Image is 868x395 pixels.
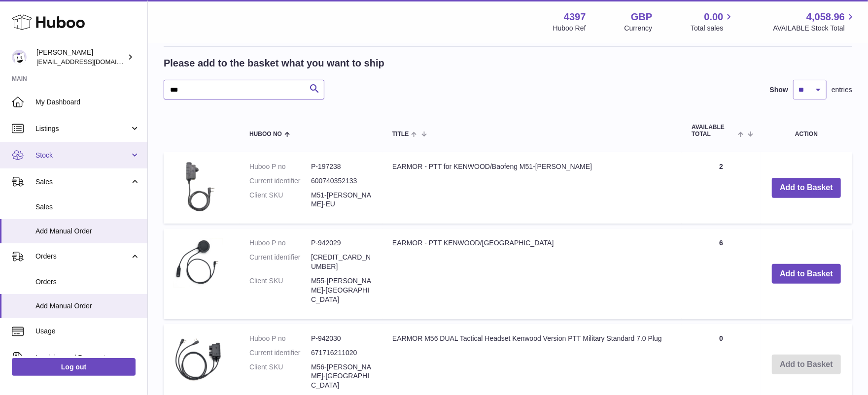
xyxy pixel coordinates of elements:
span: Stock [35,151,130,160]
strong: 4397 [564,10,586,24]
a: 0.00 Total sales [691,10,734,33]
dt: Client SKU [249,362,311,391]
div: Huboo Ref [553,24,586,33]
span: Orders [35,277,140,287]
span: Sales [35,202,140,212]
img: EARMOR - PTT KENWOOD/BAOFENG [174,238,223,288]
img: EARMOR M56 DUAL Tactical Headset Kenwood Version PTT Military Standard 7.0 Plug [174,334,223,383]
dt: Current identifier [249,348,311,358]
div: [PERSON_NAME] [36,48,125,66]
td: EARMOR - PTT KENWOOD/[GEOGRAPHIC_DATA] [382,229,682,319]
span: Add Manual Order [35,301,140,311]
button: Add to Basket [772,264,841,284]
dd: 600740352133 [311,176,373,186]
dd: 671716211020 [311,348,373,358]
img: drumnnbass@gmail.com [12,50,27,65]
dd: M55-[PERSON_NAME]-[GEOGRAPHIC_DATA] [311,276,373,304]
span: Add Manual Order [35,227,140,236]
dd: M56-[PERSON_NAME]-[GEOGRAPHIC_DATA] [311,362,373,391]
span: Title [392,131,409,137]
dt: Huboo P no [249,162,311,171]
span: Listings [35,124,130,133]
span: AVAILABLE Total [692,124,735,137]
button: Add to Basket [772,178,841,198]
span: 0.00 [704,10,724,24]
strong: GBP [631,10,652,24]
dd: M51-[PERSON_NAME]-EU [311,191,373,209]
h2: Please add to the basket what you want to ship [164,57,384,70]
span: Sales [35,177,130,187]
dt: Huboo P no [249,334,311,343]
img: EARMOR - PTT for KENWOOD/Baofeng M51-KEN [174,162,223,211]
span: entries [832,85,852,95]
dt: Client SKU [249,191,311,209]
dd: [CREDIT_CARD_NUMBER] [311,253,373,271]
dt: Huboo P no [249,238,311,248]
td: 2 [682,152,761,224]
a: Log out [12,358,136,376]
a: 4,058.96 AVAILABLE Stock Total [773,10,856,33]
dt: Client SKU [249,276,311,304]
span: Total sales [691,24,734,33]
dd: P-942029 [311,238,373,248]
div: Currency [625,24,653,33]
span: Huboo no [249,131,282,137]
span: Invoicing and Payments [35,353,130,362]
td: EARMOR - PTT for KENWOOD/Baofeng M51-[PERSON_NAME] [382,152,682,224]
td: 6 [682,229,761,319]
label: Show [770,85,788,95]
span: AVAILABLE Stock Total [773,24,856,33]
dd: P-197238 [311,162,373,171]
dd: P-942030 [311,334,373,343]
dt: Current identifier [249,253,311,271]
span: My Dashboard [35,98,140,107]
span: Usage [35,327,140,336]
span: Orders [35,252,130,261]
dt: Current identifier [249,176,311,186]
span: 4,058.96 [806,10,845,24]
th: Action [761,114,852,147]
span: [EMAIL_ADDRESS][DOMAIN_NAME] [36,58,145,66]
